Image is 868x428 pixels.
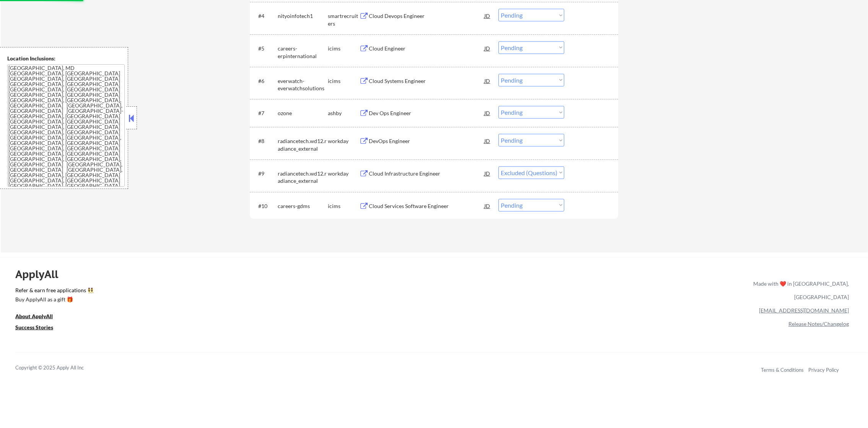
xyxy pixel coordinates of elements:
[258,109,272,117] div: #7
[15,296,92,305] a: Buy ApplyAll as a gift 🎁
[484,166,491,180] div: JD
[15,312,64,322] a: About ApplyAll
[278,12,328,20] div: nityoinfotech1
[258,137,272,145] div: #8
[258,12,272,20] div: #4
[484,41,491,55] div: JD
[258,77,272,85] div: #6
[278,137,328,152] div: radiancetech.wd12.radiance_external
[759,307,849,314] a: [EMAIL_ADDRESS][DOMAIN_NAME]
[15,313,53,319] u: About ApplyAll
[328,45,359,52] div: icims
[278,109,328,117] div: ozone
[761,367,804,373] a: Terms & Conditions
[278,45,328,60] div: careers-erpinternational
[258,45,272,52] div: #5
[369,12,484,20] div: Cloud Devops Engineer
[15,288,593,296] a: Refer & earn free applications 👯‍♀️
[328,77,359,85] div: icims
[328,109,359,117] div: ashby
[328,137,359,145] div: workday
[484,106,491,120] div: JD
[258,202,272,210] div: #10
[369,137,484,145] div: DevOps Engineer
[484,134,491,148] div: JD
[328,12,359,27] div: smartrecruiters
[278,202,328,210] div: careers-gdms
[15,324,53,330] u: Success Stories
[484,199,491,213] div: JD
[15,268,67,281] div: ApplyAll
[369,109,484,117] div: Dev Ops Engineer
[369,202,484,210] div: Cloud Services Software Engineer
[258,170,272,177] div: #9
[7,55,125,62] div: Location Inclusions:
[278,77,328,92] div: everwatch-everwatchsolutions
[788,321,849,327] a: Release Notes/Changelog
[808,367,839,373] a: Privacy Policy
[369,77,484,85] div: Cloud Systems Engineer
[484,9,491,23] div: JD
[278,170,328,185] div: radiancetech.wd12.radiance_external
[15,364,103,372] div: Copyright © 2025 Apply All Inc
[15,297,92,302] div: Buy ApplyAll as a gift 🎁
[328,202,359,210] div: icims
[484,74,491,88] div: JD
[15,324,64,333] a: Success Stories
[328,170,359,177] div: workday
[750,277,849,304] div: Made with ❤️ in [GEOGRAPHIC_DATA], [GEOGRAPHIC_DATA]
[369,170,484,177] div: Cloud Infrastructure Engineer
[369,45,484,52] div: Cloud Engineer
